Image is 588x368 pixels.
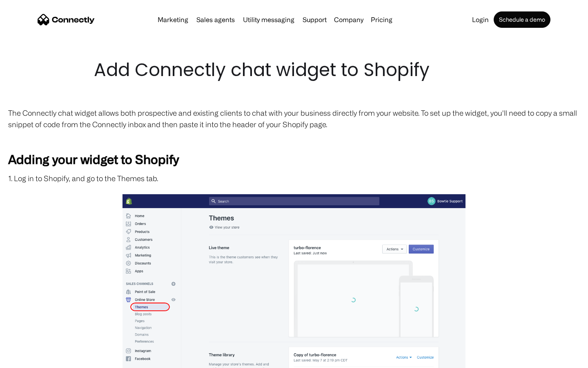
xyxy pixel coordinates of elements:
[8,173,580,184] p: 1. Log in to Shopify, and go to the Themes tab.
[8,354,49,365] aside: Language selected: English
[469,16,492,23] a: Login
[8,152,179,166] strong: Adding your widget to Shopify
[494,11,550,28] a: Schedule a demo
[240,16,298,23] a: Utility messaging
[299,16,330,23] a: Support
[16,354,49,365] ul: Language list
[193,16,238,23] a: Sales agents
[367,16,396,23] a: Pricing
[334,14,363,25] div: Company
[94,57,494,83] h1: Add Connectly chat widget to Shopify
[8,107,580,130] p: The Connectly chat widget allows both prospective and existing clients to chat with your business...
[154,16,192,23] a: Marketing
